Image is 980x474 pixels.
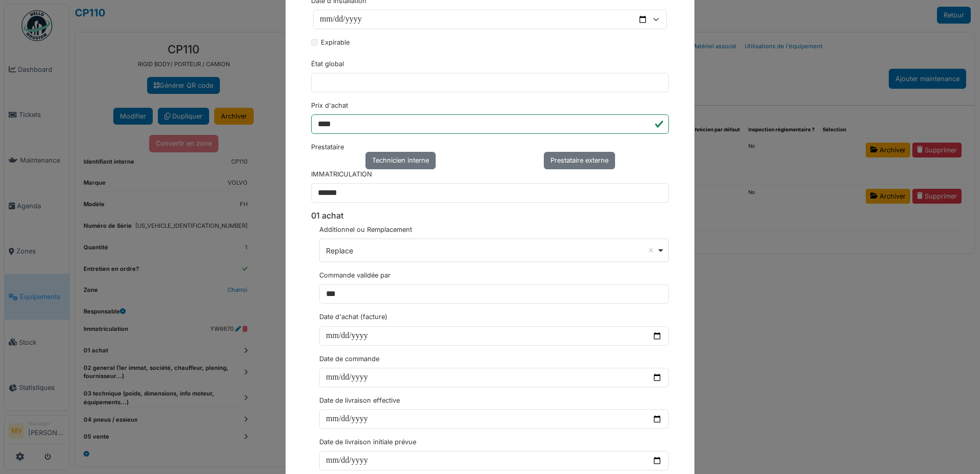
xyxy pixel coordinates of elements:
[311,169,372,179] label: IMMATRICULATION
[646,245,656,255] button: Remove item: 'Replace'
[326,245,657,256] div: Replace
[311,142,344,152] label: Prestataire
[319,354,379,364] label: Date de commande
[319,312,387,322] label: Date d'achat (facture)
[311,59,344,69] label: État global
[365,152,436,169] div: Technicien interne
[319,225,412,234] label: Additionnel ou Remplacement
[544,152,615,169] div: Prestataire externe
[319,396,400,405] label: Date de livraison effective
[319,270,391,280] label: Commande validée par
[311,101,348,110] label: Prix d'achat
[319,437,416,447] label: Date de livraison initiale prévue
[321,38,350,46] span: translation missing: fr.amenity.expirable
[311,211,669,221] h6: 01 achat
